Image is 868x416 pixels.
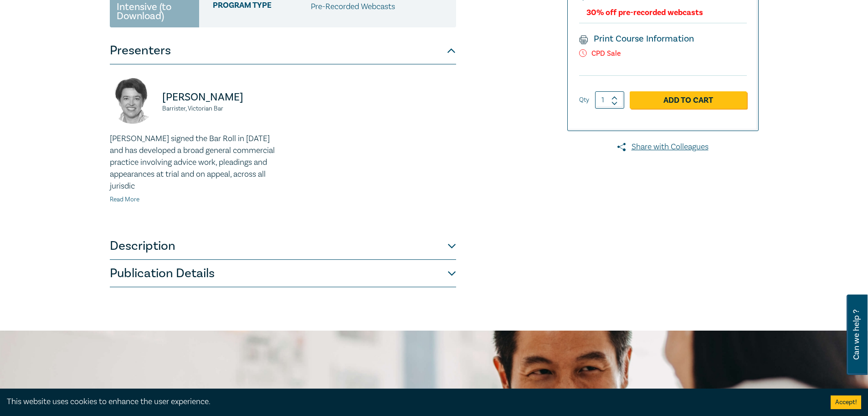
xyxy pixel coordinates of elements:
[110,232,456,260] button: Description
[831,395,861,409] button: Accept cookies
[110,260,456,287] button: Publication Details
[162,105,277,112] small: Barrister, Victorian Bar
[110,37,456,64] button: Presenters
[595,91,624,109] input: 1
[162,90,277,105] p: [PERSON_NAME]
[579,95,589,105] label: Qty
[311,1,395,13] p: Pre-Recorded Webcasts
[117,2,192,21] small: Intensive (to Download)
[213,1,311,13] span: Program type
[110,195,139,204] a: Read More
[110,133,277,192] p: [PERSON_NAME] signed the Bar Roll in [DATE] and has developed a broad general commercial practice...
[110,78,155,124] img: https://s3.ap-southeast-2.amazonaws.com/leo-cussen-store-production-content/Contacts/Kate%20Ander...
[586,8,703,17] div: 30% off pre-recorded webcasts
[567,141,759,153] a: Share with Colleagues
[7,396,817,408] div: This website uses cookies to enhance the user experience.
[630,91,747,109] a: Add to Cart
[852,300,861,369] span: Can we help ?
[579,33,694,45] a: Print Course Information
[579,49,747,58] p: CPD Sale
